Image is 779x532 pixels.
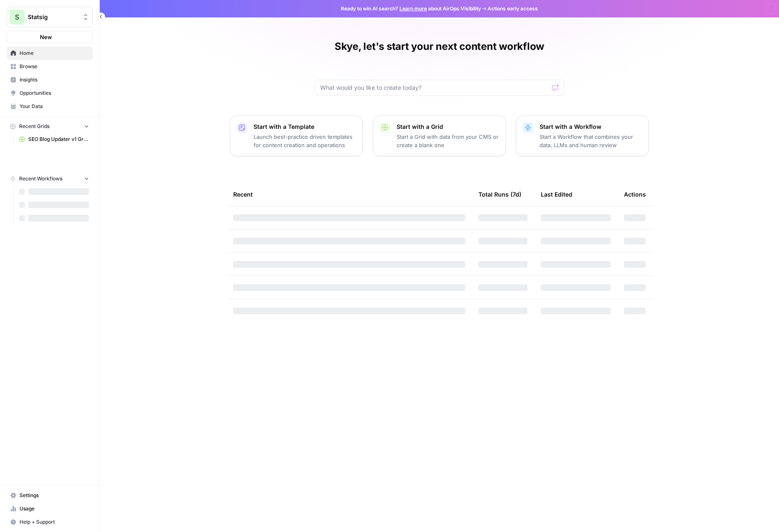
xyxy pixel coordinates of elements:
[28,135,89,143] span: SEO Blog Updater v1 Grid (master)
[7,515,93,529] button: Help + Support
[20,492,89,499] span: Settings
[7,86,93,100] a: Opportunities
[516,116,649,156] button: Start with a WorkflowStart a Workflow that combines your data, LLMs and human review
[335,40,544,53] h1: Skye, let's start your next content workflow
[7,172,93,185] button: Recent Workflows
[20,76,89,84] span: Insights
[20,89,89,97] span: Opportunities
[19,123,49,130] span: Recent Grids
[20,63,89,70] span: Browse
[624,183,646,206] div: Actions
[320,84,549,92] input: What would you like to create today?
[7,47,93,60] a: Home
[397,133,499,149] p: Start a Grid with data from your CMS or create a blank one
[540,123,642,131] p: Start with a Workflow
[7,60,93,73] a: Browse
[541,183,572,206] div: Last Edited
[20,505,89,512] span: Usage
[15,12,19,22] span: S
[20,518,89,526] span: Help + Support
[15,133,93,146] a: SEO Blog Updater v1 Grid (master)
[233,183,465,206] div: Recent
[7,120,93,133] button: Recent Grids
[478,183,521,206] div: Total Runs (7d)
[488,5,538,12] span: Actions early access
[28,13,78,21] span: Statsig
[20,103,89,110] span: Your Data
[230,116,363,156] button: Start with a TemplateLaunch best-practice driven templates for content creation and operations
[254,133,356,149] p: Launch best-practice driven templates for content creation and operations
[373,116,506,156] button: Start with a GridStart a Grid with data from your CMS or create a blank one
[7,100,93,113] a: Your Data
[397,123,499,131] p: Start with a Grid
[254,123,356,131] p: Start with a Template
[19,175,62,182] span: Recent Workflows
[7,31,93,43] button: New
[540,133,642,149] p: Start a Workflow that combines your data, LLMs and human review
[7,502,93,515] a: Usage
[7,73,93,86] a: Insights
[341,5,481,12] span: Ready to win AI search? about AirOps Visibility
[20,49,89,57] span: Home
[399,5,427,12] a: Learn more
[40,33,52,41] span: New
[7,7,93,27] button: Workspace: Statsig
[7,489,93,502] a: Settings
